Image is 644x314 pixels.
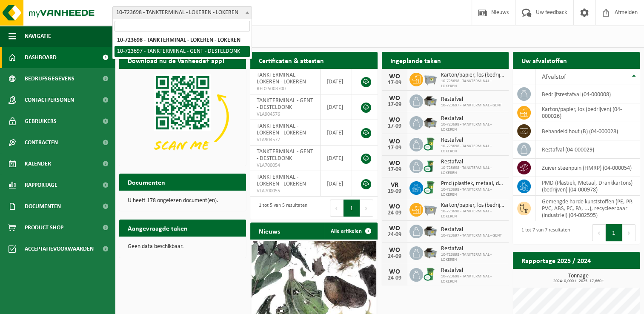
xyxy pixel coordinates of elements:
[255,199,307,217] div: 1 tot 5 van 5 resultaten
[423,223,438,238] img: WB-5000-GAL-GY-01
[441,187,504,197] span: 10-723698 - TANKTERMINAL - LOKEREN
[25,89,74,111] span: Contactpersonen
[257,174,306,187] span: TANKTERMINAL - LOKEREN - LOKEREN
[441,72,504,79] span: Karton/papier, los (bedrijven)
[441,202,504,209] span: Karton/papier, los (bedrijven)
[321,171,352,197] td: [DATE]
[114,35,250,46] li: 10-723698 - TANKTERMINAL - LOKEREN - LOKEREN
[386,117,403,123] div: WO
[423,158,438,173] img: WB-0120-CU
[535,103,640,122] td: karton/papier, los (bedrijven) (04-000026)
[330,200,343,217] button: Previous
[441,122,504,132] span: 10-723698 - TANKTERMINAL - LOKEREN
[321,120,352,146] td: [DATE]
[576,268,639,285] a: Bekijk rapportage
[423,93,438,108] img: WB-5000-GAL-GY-01
[25,196,61,217] span: Documenten
[517,279,640,283] span: 2024: 0,000 t - 2025: 17,660 t
[386,138,403,145] div: WO
[257,137,313,143] span: VLA904577
[423,245,438,260] img: WB-5000-GAL-GY-04
[386,275,403,281] div: 24-09
[25,153,51,174] span: Kalender
[25,174,57,196] span: Rapportage
[423,202,438,216] img: WB-2500-GAL-GY-01
[441,115,504,122] span: Restafval
[119,69,246,164] img: Download de VHEPlus App
[386,203,403,210] div: WO
[250,223,289,239] h2: Nieuws
[386,254,403,260] div: 24-09
[386,95,403,102] div: WO
[386,80,403,86] div: 17-09
[25,47,57,68] span: Dashboard
[257,123,306,136] span: TANKTERMINAL - LOKEREN - LOKEREN
[386,102,403,108] div: 17-09
[517,223,570,242] div: 1 tot 7 van 7 resultaten
[386,73,403,80] div: WO
[257,86,313,92] span: RED25003700
[441,144,504,154] span: 10-723698 - TANKTERMINAL - LOKEREN
[386,247,403,254] div: WO
[386,160,403,167] div: WO
[513,252,599,268] h2: Rapportage 2025 / 2024
[441,159,504,166] span: Restafval
[324,223,377,240] a: Alle artikelen
[25,26,51,47] span: Navigatie
[114,46,250,57] li: 10-723697 - TANKTERMINAL - GENT - DESTELDONK
[423,137,438,151] img: WB-0240-CU
[119,220,196,236] h2: Aangevraagde taken
[119,174,174,190] h2: Documenten
[386,232,403,238] div: 24-09
[250,52,332,69] h2: Certificaten & attesten
[382,52,449,69] h2: Ingeplande taken
[321,146,352,171] td: [DATE]
[441,233,502,238] span: 10-723697 - TANKTERMINAL - GENT
[441,245,504,252] span: Restafval
[441,103,502,108] span: 10-723697 - TANKTERMINAL - GENT
[535,140,640,159] td: restafval (04-000029)
[517,273,640,283] h3: Tonnage
[622,224,635,241] button: Next
[386,268,403,275] div: WO
[386,225,403,232] div: WO
[25,68,74,89] span: Bedrijfsgegevens
[606,224,622,241] button: 1
[321,69,352,94] td: [DATE]
[441,226,502,233] span: Restafval
[128,198,238,204] p: U heeft 178 ongelezen document(en).
[257,188,313,194] span: VLA700055
[423,267,438,281] img: WB-0240-CU
[386,188,403,194] div: 19-09
[25,238,94,260] span: Acceptatievoorwaarden
[535,85,640,103] td: bedrijfsrestafval (04-000008)
[423,180,438,194] img: WB-0240-CU
[535,196,640,221] td: gemengde harde kunststoffen (PE, PP, PVC, ABS, PC, PA, ...), recycleerbaar (industriel) (04-002595)
[119,52,233,69] h2: Download nu de Vanheede+ app!
[257,148,313,162] span: TANKTERMINAL - GENT - DESTELDONK
[360,200,373,217] button: Next
[441,252,504,263] span: 10-723698 - TANKTERMINAL - LOKEREN
[441,274,504,284] span: 10-723698 - TANKTERMINAL - LOKEREN
[441,166,504,176] span: 10-723698 - TANKTERMINAL - LOKEREN
[113,7,252,19] span: 10-723698 - TANKTERMINAL - LOKEREN - LOKEREN
[257,162,313,169] span: VLA700054
[257,111,313,118] span: VLA904576
[441,180,504,187] span: Pmd (plastiek, metaal, drankkartons) (bedrijven)
[441,96,502,103] span: Restafval
[513,52,575,69] h2: Uw afvalstoffen
[423,115,438,129] img: WB-5000-GAL-GY-04
[386,167,403,173] div: 17-09
[423,71,438,86] img: WB-2500-GAL-GY-01
[542,74,566,80] span: Afvalstof
[112,6,252,19] span: 10-723698 - TANKTERMINAL - LOKEREN - LOKEREN
[535,177,640,196] td: PMD (Plastiek, Metaal, Drankkartons) (bedrijven) (04-000978)
[343,200,360,217] button: 1
[386,210,403,216] div: 24-09
[257,72,306,85] span: TANKTERMINAL - LOKEREN - LOKEREN
[592,224,606,241] button: Previous
[25,132,58,153] span: Contracten
[321,94,352,120] td: [DATE]
[25,111,57,132] span: Gebruikers
[386,145,403,151] div: 17-09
